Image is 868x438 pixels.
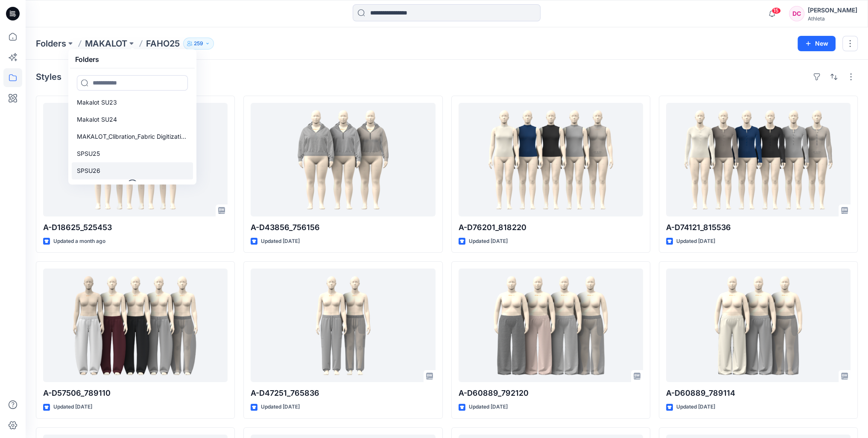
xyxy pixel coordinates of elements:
[77,97,117,108] p: Makalot SU23
[808,15,857,22] div: Athleta
[251,269,435,382] a: A-D47251_765836
[459,387,643,399] p: A-D60889_792120
[85,38,127,50] a: MAKALOT
[77,166,100,176] p: SPSU26
[261,403,300,412] p: Updated [DATE]
[666,387,850,399] p: A-D60889_789114
[72,145,193,162] a: SPSU25
[77,114,117,125] p: Makalot SU24
[77,149,100,159] p: SPSU25
[261,237,300,246] p: Updated [DATE]
[808,5,857,15] div: [PERSON_NAME]
[251,103,435,216] a: A-D43856_756156
[70,51,104,68] h5: Folders
[251,222,435,234] p: A-D43856_756156
[194,39,203,48] p: 259
[146,38,180,50] p: FAHO25
[666,222,850,234] p: A-D74121_815536
[53,403,92,412] p: Updated [DATE]
[798,36,836,51] button: New
[469,403,508,412] p: Updated [DATE]
[36,72,61,82] h4: Styles
[666,269,850,382] a: A-D60889_789114
[72,94,193,111] a: Makalot SU23
[36,38,66,50] a: Folders
[43,222,228,234] p: A-D18625_525453
[459,222,643,234] p: A-D76201_818220
[72,128,193,145] a: MAKALOT_Clibration_Fabric Digitization Accreditation
[459,269,643,382] a: A-D60889_792120
[676,237,715,246] p: Updated [DATE]
[469,237,508,246] p: Updated [DATE]
[666,103,850,216] a: A-D74121_815536
[43,103,228,216] a: A-D18625_525453
[183,38,214,50] button: 259
[77,131,188,142] p: MAKALOT_Clibration_Fabric Digitization Accreditation
[789,6,804,21] div: DC
[43,269,228,382] a: A-D57506_789110
[72,162,193,179] a: SPSU26
[459,103,643,216] a: A-D76201_818220
[772,7,781,14] span: 15
[72,111,193,128] a: Makalot SU24
[53,237,105,246] p: Updated a month ago
[251,387,435,399] p: A-D47251_765836
[676,403,715,412] p: Updated [DATE]
[43,387,228,399] p: A-D57506_789110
